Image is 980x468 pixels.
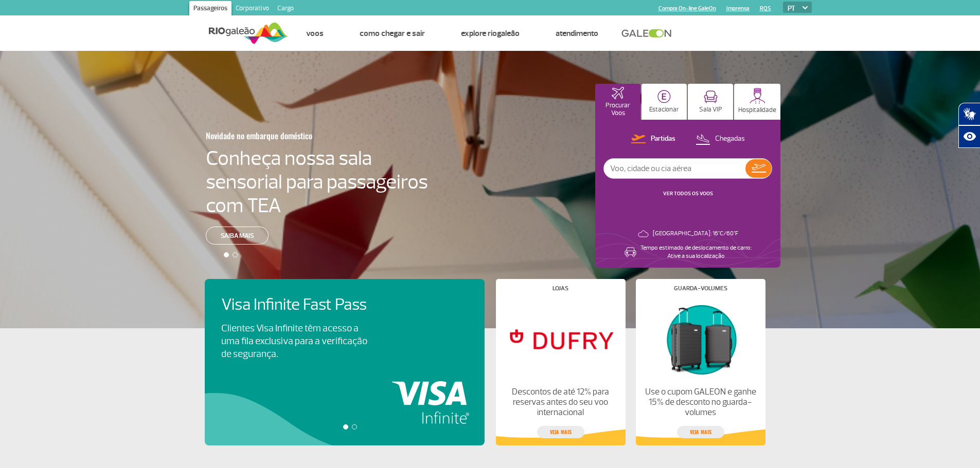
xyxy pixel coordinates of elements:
[231,1,273,17] a: Corporativo
[221,295,385,314] h4: Visa Infinite Fast Pass
[504,299,616,379] img: Lojas
[715,134,745,144] p: Chegadas
[640,244,752,260] p: Tempo estimado de deslocamento de carro: Ative a sua localização
[221,322,367,361] p: Clientes Visa Infinite têm acesso a uma fila exclusiva para a verificação de segurança.
[658,5,716,12] a: Compra On-line GaleOn
[604,159,745,178] input: Voo, cidade ou cia aérea
[537,426,584,438] a: veja mais
[760,5,771,12] a: RQS
[461,28,520,39] a: Explore RIOgaleão
[504,387,616,418] p: Descontos de até 12% para reservas antes do seu voo internacional
[612,87,624,99] img: airplaneHomeActive.svg
[651,134,675,144] p: Partidas
[750,88,765,104] img: hospitality.svg
[628,133,679,146] button: Partidas
[958,103,980,125] button: Abrir tradutor de língua de sinais.
[221,295,468,361] a: Visa Infinite Fast PassClientes Visa Infinite têm acesso a uma fila exclusiva para a verificação ...
[738,106,776,114] p: Hospitalidade
[642,84,687,120] button: Estacionar
[734,84,780,120] button: Hospitalidade
[189,1,231,17] a: Passageiros
[273,1,298,17] a: Cargo
[306,28,324,39] a: Voos
[674,286,727,291] h4: Guarda-volumes
[663,190,713,197] a: VER TODOS OS VOOS
[206,146,428,217] h4: Conheça nossa sala sensorial para passageiros com TEA
[726,5,750,12] a: Imprensa
[649,106,679,114] p: Estacionar
[704,90,718,103] img: vipRoom.svg
[600,102,635,117] p: Procurar Voos
[653,230,738,238] p: [GEOGRAPHIC_DATA]: 16°C/60°F
[688,84,733,120] button: Sala VIP
[660,190,716,198] button: VER TODOS OS VOOS
[644,299,756,379] img: Guarda-volumes
[657,90,671,103] img: carParkingHome.svg
[360,28,425,39] a: Como chegar e sair
[553,286,568,291] h4: Lojas
[677,426,724,438] a: veja mais
[692,133,748,146] button: Chegadas
[644,387,756,418] p: Use o cupom GALEON e ganhe 15% de desconto no guarda-volumes
[206,227,269,245] a: Saiba mais
[958,125,980,148] button: Abrir recursos assistivos.
[206,125,378,146] h3: Novidade no embarque doméstico
[556,28,598,39] a: Atendimento
[699,106,722,114] p: Sala VIP
[958,103,980,148] div: Plugin de acessibilidade da Hand Talk.
[595,84,640,120] button: Procurar Voos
